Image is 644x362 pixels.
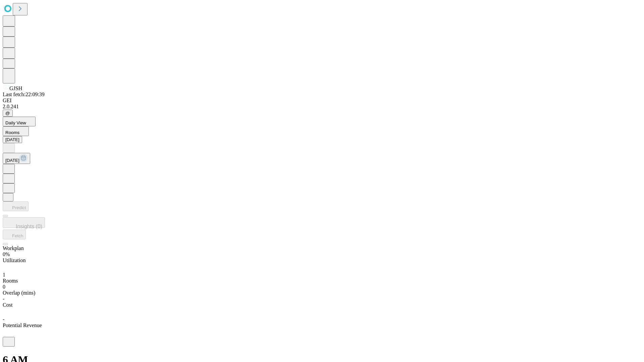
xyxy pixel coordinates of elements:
span: Last fetch: 22:09:39 [3,92,45,97]
span: Utilization [3,257,25,263]
button: @ [3,110,13,117]
span: @ [5,111,10,116]
span: Daily View [5,120,26,125]
span: 1 [3,272,5,278]
span: Insights (0) [16,224,42,229]
button: Predict [3,201,29,211]
span: [DATE] [5,158,19,163]
button: [DATE] [3,136,22,143]
span: Overlap (mins) [3,290,35,296]
button: Insights (0) [3,217,45,228]
span: 0% [3,251,10,257]
span: GJSH [9,85,22,91]
span: - [3,316,4,322]
button: [DATE] [3,153,30,164]
button: Fetch [3,230,26,239]
span: Workplan [3,245,24,251]
button: Rooms [3,126,29,136]
span: Rooms [5,130,19,135]
span: Cost [3,302,12,308]
button: Daily View [3,117,36,126]
span: 0 [3,284,5,290]
div: GEI [3,98,641,104]
span: Potential Revenue [3,322,42,328]
div: 2.0.241 [3,104,641,110]
span: - [3,296,4,302]
span: Rooms [3,278,18,284]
